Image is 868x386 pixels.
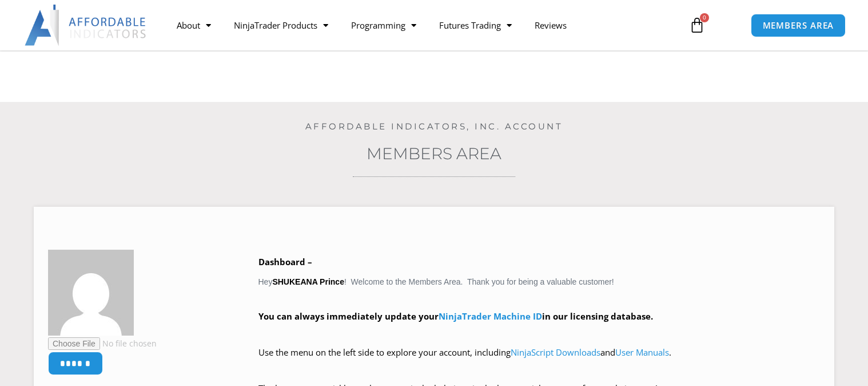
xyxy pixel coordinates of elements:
[763,21,834,30] span: MEMBERS AREA
[305,121,563,132] a: Affordable Indicators, Inc. Account
[367,144,501,163] a: Members Area
[48,250,134,336] img: f78a74839d304e760687bdf7852d3e21891c8abf6d0aadd5f39bc9abfc3568d1
[25,5,148,46] img: LogoAI | Affordable Indicators – NinjaTrader
[258,256,312,267] b: Dashboard –
[340,12,428,38] a: Programming
[272,277,344,286] strong: SHUKEANA Prince
[165,12,678,38] nav: Menu
[258,310,653,322] strong: You can always immediately update your in our licensing database.
[523,12,578,38] a: Reviews
[751,14,846,37] a: MEMBERS AREA
[615,346,669,358] a: User Manuals
[258,345,821,377] p: Use the menu on the left side to explore your account, including and .
[672,9,722,42] a: 0
[165,12,222,38] a: About
[222,12,340,38] a: NinjaTrader Products
[428,12,523,38] a: Futures Trading
[700,13,709,22] span: 0
[439,310,542,322] a: NinjaTrader Machine ID
[511,346,600,358] a: NinjaScript Downloads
